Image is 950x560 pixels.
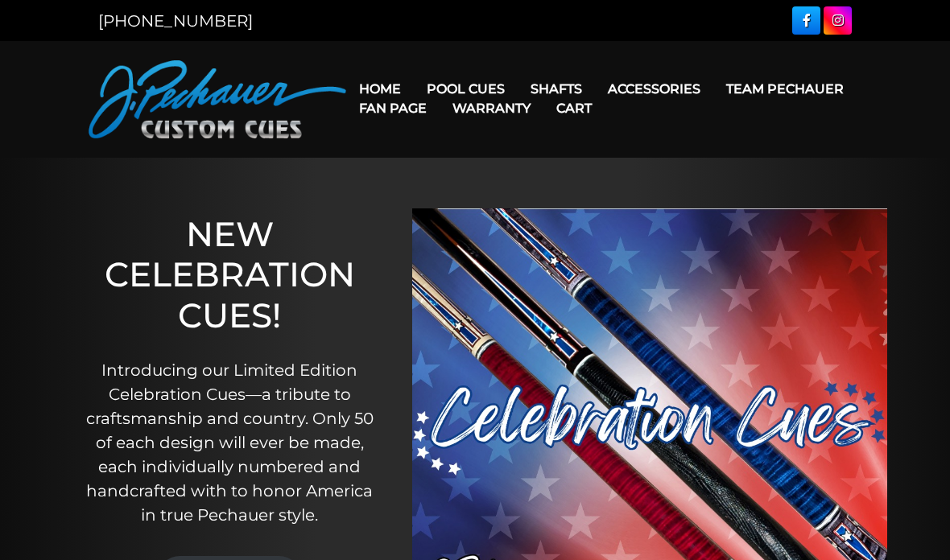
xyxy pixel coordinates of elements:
a: Warranty [440,88,543,129]
a: Cart [543,88,605,129]
a: [PHONE_NUMBER] [98,11,253,31]
p: Introducing our Limited Edition Celebration Cues—a tribute to craftsmanship and country. Only 50 ... [80,358,380,527]
h1: NEW CELEBRATION CUES! [80,214,380,336]
a: Accessories [595,68,713,109]
a: Home [346,68,414,109]
img: Pechauer Custom Cues [89,60,346,138]
a: Team Pechauer [713,68,857,109]
a: Fan Page [346,88,440,129]
a: Shafts [518,68,595,109]
a: Pool Cues [414,68,518,109]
